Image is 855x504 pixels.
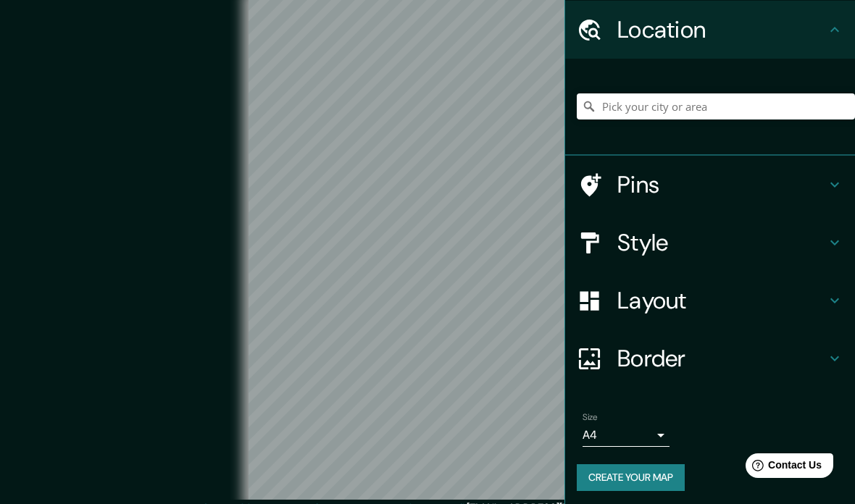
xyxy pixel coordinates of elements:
div: Style [565,214,855,272]
h4: Style [617,228,826,257]
div: Location [565,1,855,59]
h4: Layout [617,286,826,315]
div: Border [565,329,855,387]
iframe: Help widget launcher [726,448,839,488]
h4: Pins [617,170,826,199]
input: Pick your city or area [577,93,855,119]
div: A4 [583,424,670,447]
label: Size [583,411,598,424]
div: Layout [565,272,855,329]
button: Create your map [577,464,685,491]
div: Pins [565,156,855,214]
h4: Location [617,15,826,44]
h4: Border [617,344,826,373]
